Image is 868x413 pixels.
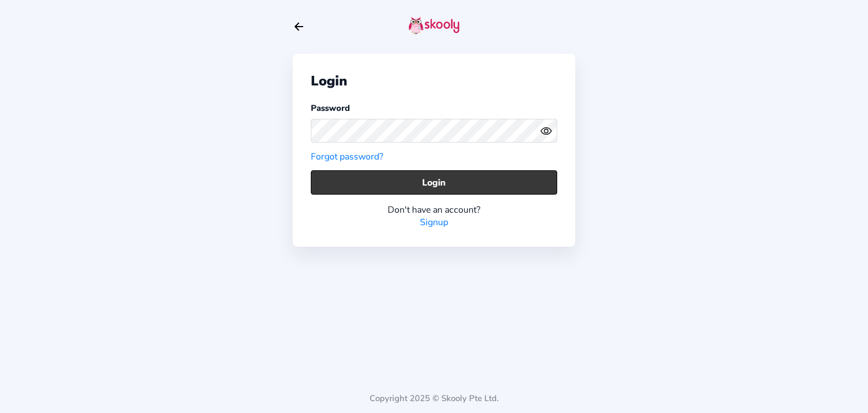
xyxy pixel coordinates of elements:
[420,216,448,229] a: Signup
[409,16,459,35] img: skooly-logo.png
[293,20,305,33] button: arrow back outline
[311,72,557,90] div: Login
[311,170,557,195] button: Login
[540,125,552,137] ion-icon: eye outline
[540,125,557,137] button: eye outlineeye off outline
[311,204,557,216] div: Don't have an account?
[311,150,383,163] a: Forgot password?
[311,102,350,114] label: Password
